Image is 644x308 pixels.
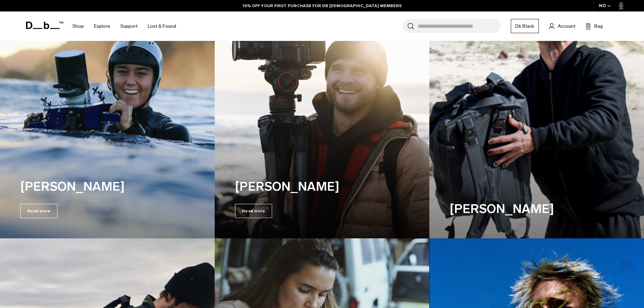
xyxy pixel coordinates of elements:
span: Read more [20,204,57,218]
h3: [PERSON_NAME] [20,177,142,196]
a: Db Black [511,19,539,33]
nav: Main Navigation [67,11,181,41]
span: Bag [594,23,603,30]
a: Lost & Found [148,14,176,38]
a: Account [549,22,575,30]
a: Shop [72,14,84,38]
h3: [PERSON_NAME] [450,200,571,218]
a: Explore [94,14,110,38]
span: Read more [235,204,272,218]
a: Support [120,14,138,38]
a: 10% OFF YOUR FIRST PURCHASE FOR DB [DEMOGRAPHIC_DATA] MEMBERS [243,3,402,9]
h3: [PERSON_NAME] [235,177,357,196]
button: Bag [586,22,603,30]
span: Account [558,23,575,30]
